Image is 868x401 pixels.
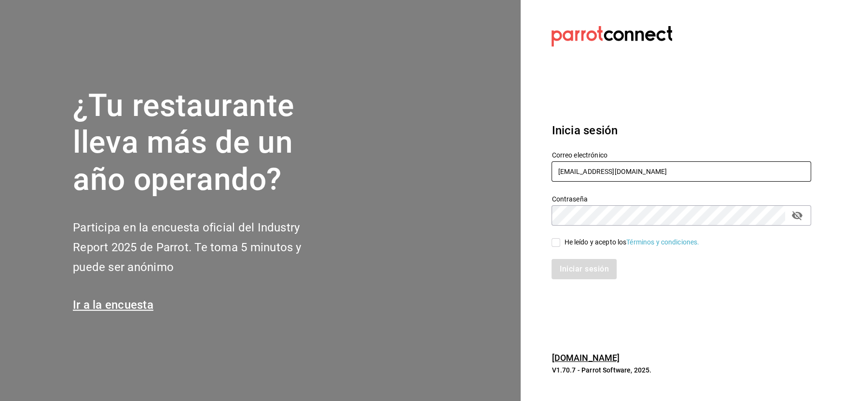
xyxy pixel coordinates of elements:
[551,151,811,158] label: Correo electrónico
[564,237,699,247] div: He leído y acepto los
[626,238,699,246] a: Términos y condiciones.
[73,298,153,312] a: Ir a la encuesta
[73,87,333,199] h1: ¿Tu restaurante lleva más de un año operando?
[551,122,811,139] h3: Inicia sesión
[73,218,333,277] h2: Participa en la encuesta oficial del Industry Report 2025 de Parrot. Te toma 5 minutos y puede se...
[551,161,811,182] input: Ingresa tu correo electrónico
[551,353,620,363] a: [DOMAIN_NAME]
[551,195,811,202] label: Contraseña
[789,207,805,224] button: passwordField
[551,365,811,375] p: V1.70.7 - Parrot Software, 2025.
